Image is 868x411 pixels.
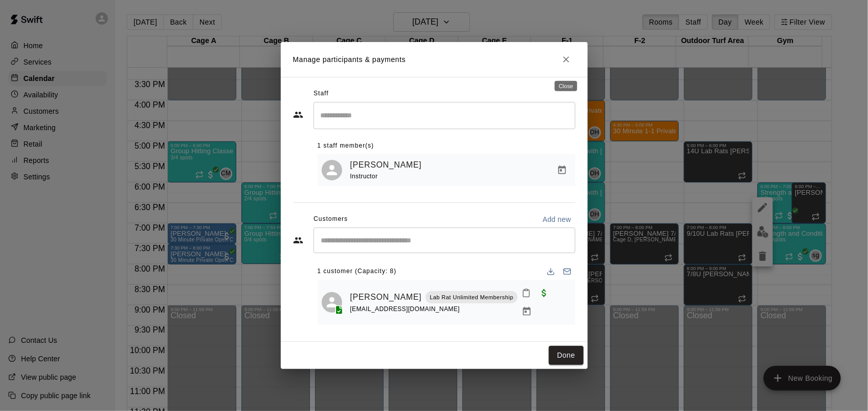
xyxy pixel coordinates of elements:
span: 1 staff member(s) [318,138,374,154]
a: [PERSON_NAME] [350,158,422,172]
div: steven gonzales [322,160,342,180]
a: [PERSON_NAME] [350,291,422,304]
div: Search staff [314,102,575,129]
p: Add new [543,214,571,224]
svg: Customers [293,235,303,245]
p: Manage participants & payments [293,54,406,65]
div: Greyson Hassel [322,292,342,313]
span: 1 customer (Capacity: 8) [318,263,397,280]
svg: Staff [293,110,303,120]
p: Lab Rat Unlimited Membership [430,293,513,302]
div: Close [555,81,577,91]
button: Email participants [559,263,575,280]
button: Done [549,346,583,365]
span: Instructor [350,173,378,180]
button: Close [557,50,575,69]
button: Manage bookings & payment [553,161,571,179]
button: Manage bookings & payment [518,302,536,321]
button: Download list [543,263,559,280]
button: Mark attendance [518,284,535,302]
span: Paid with Credit [535,289,553,297]
span: Staff [314,86,328,102]
div: Start typing to search customers... [314,228,575,253]
span: Customers [314,211,348,228]
span: [EMAIL_ADDRESS][DOMAIN_NAME] [350,305,460,313]
button: Add new [539,211,575,228]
